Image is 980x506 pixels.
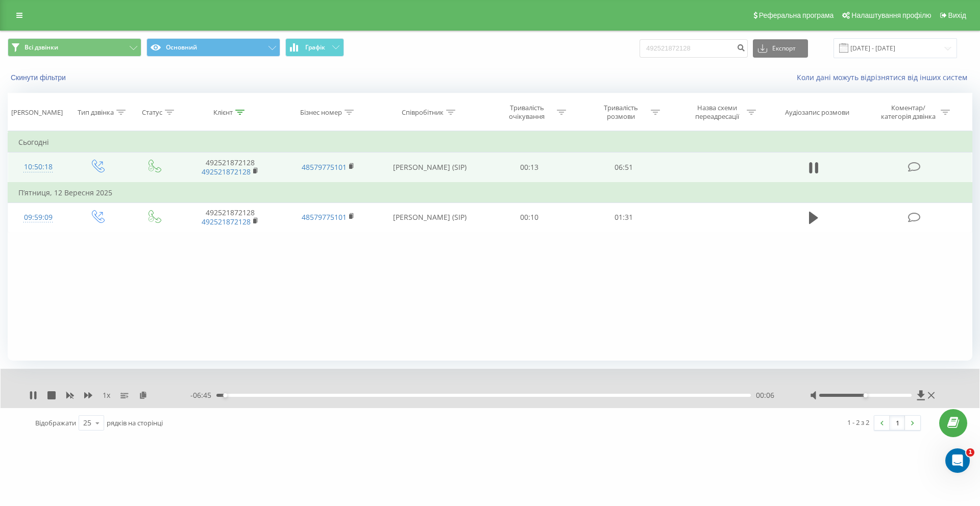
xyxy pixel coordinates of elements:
span: Відображати [35,418,76,427]
td: Сьогодні [8,132,972,153]
div: Коментар/категорія дзвінка [878,104,938,121]
div: Аудіозапис розмови [785,108,849,117]
td: 00:13 [482,153,576,183]
td: 06:51 [576,153,670,183]
td: 492521872128 [181,203,279,232]
div: [PERSON_NAME] [11,108,63,117]
span: Реферальна програма [759,11,834,19]
button: Всі дзвінки [8,38,141,57]
div: Клієнт [213,108,233,117]
div: 1 - 2 з 2 [847,417,869,427]
span: - 06:45 [190,390,216,400]
div: Співробітник [402,108,444,117]
div: Accessibility label [223,393,227,397]
button: Графік [285,38,344,57]
div: Тип дзвінка [78,108,114,117]
span: 00:06 [756,390,774,400]
div: Статус [142,108,162,117]
a: Коли дані можуть відрізнятися вiд інших систем [797,72,972,82]
div: Бізнес номер [300,108,342,117]
input: Пошук за номером [640,39,748,58]
span: 1 [966,448,974,457]
td: 492521872128 [181,153,279,183]
a: 1 [890,416,905,430]
a: 48579775101 [302,162,347,172]
button: Скинути фільтри [8,73,71,82]
iframe: Intercom live chat [945,448,970,473]
button: Експорт [753,39,808,58]
div: Назва схеми переадресації [690,104,744,121]
div: 09:59:09 [18,208,58,227]
a: 492521872128 [202,167,251,176]
span: 1 x [103,390,110,400]
div: 10:50:18 [18,157,58,177]
div: Accessibility label [863,393,867,397]
div: Тривалість очікування [500,104,554,121]
td: 00:10 [482,203,576,232]
a: 492521872128 [202,217,251,226]
button: Основний [146,38,280,57]
td: П’ятниця, 12 Вересня 2025 [8,183,972,203]
td: [PERSON_NAME] (SIP) [377,203,482,232]
span: Налаштування профілю [851,11,931,19]
td: [PERSON_NAME] (SIP) [377,153,482,183]
td: 01:31 [576,203,670,232]
span: Вихід [948,11,966,19]
span: Всі дзвінки [24,43,58,52]
div: 25 [83,418,91,428]
span: Графік [305,44,325,51]
a: 48579775101 [302,212,347,222]
div: Тривалість розмови [594,104,648,121]
span: рядків на сторінці [107,418,163,427]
